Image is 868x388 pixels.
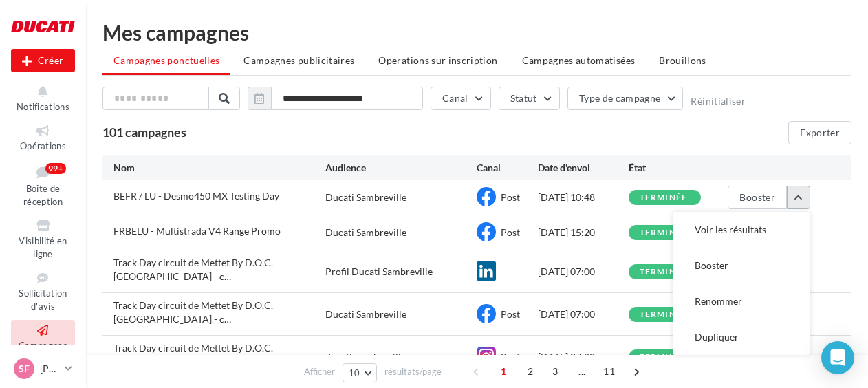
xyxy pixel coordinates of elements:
span: Brouillons [659,54,706,66]
div: [DATE] 15:20 [538,226,629,239]
span: 3 [544,360,566,382]
div: [DATE] 07:00 [538,350,629,364]
a: Visibilité en ligne [11,215,75,262]
span: 101 campagnes [102,125,186,140]
div: Ducati Sambreville [325,226,406,239]
button: 10 [343,363,378,382]
span: Boîte de réception [23,183,63,207]
div: [DATE] 07:00 [538,265,629,279]
button: Type de campagne [567,87,684,110]
span: 1 [492,360,514,382]
span: FRBELU - Multistrada V4 Range Promo [113,225,281,237]
div: terminée [640,228,688,237]
div: Canal [477,161,537,175]
span: Notifications [17,101,69,112]
button: Statut [499,87,560,110]
div: terminée [640,193,688,202]
a: Campagnes [11,320,75,354]
span: résultats/page [384,365,442,378]
button: Créer [11,49,75,72]
button: Renommer [673,283,810,319]
span: Sf [19,362,30,376]
span: Opérations [20,140,66,151]
span: 10 [349,367,360,378]
a: Opérations [11,120,75,154]
span: ... [571,360,593,382]
a: Boîte de réception99+ [11,160,75,211]
button: Réinitialiser [691,96,746,107]
span: Track Day circuit de Mettet By D.O.C. Belgium - copie [113,299,273,325]
div: Ducati Sambreville [325,308,406,321]
div: Nom [113,161,325,175]
span: Afficher [304,365,335,378]
span: 11 [598,360,620,382]
button: Booster [728,186,786,209]
a: Sf [PERSON_NAME] [PERSON_NAME] [11,356,75,382]
div: [DATE] 10:48 [538,191,629,204]
span: Sollicitation d'avis [19,288,67,312]
span: Operations sur inscription [378,54,497,66]
div: Open Intercom Messenger [821,341,854,374]
div: terminée [640,353,688,362]
button: Voir les résultats [673,212,810,248]
div: terminée [640,268,688,277]
span: Campagnes [19,340,67,351]
p: [PERSON_NAME] [PERSON_NAME] [40,362,59,376]
span: Post [501,308,520,320]
div: terminée [640,310,688,319]
div: 99+ [45,163,66,174]
button: Dupliquer [673,319,810,355]
div: Nouvelle campagne [11,49,75,72]
span: Post [501,351,520,363]
span: Post [501,226,520,238]
div: Date d'envoi [538,161,629,175]
span: Visibilité en ligne [19,235,67,259]
span: Campagnes publicitaires [243,54,354,66]
div: Mes campagnes [102,22,851,43]
span: Track Day circuit de Mettet By D.O.C. Belgium - copie [113,342,273,367]
div: Profil Ducati Sambreville [325,265,433,279]
span: Post [501,191,520,203]
a: Sollicitation d'avis [11,268,75,314]
div: État [629,161,719,175]
div: ducati_sambreville [325,350,406,364]
span: Track Day circuit de Mettet By D.O.C. Belgium - copie [113,257,273,282]
span: 2 [519,360,541,382]
button: Canal [431,87,491,110]
button: Exporter [788,121,851,144]
div: Ducati Sambreville [325,191,406,204]
span: BEFR / LU - Desmo450 MX Testing Day [113,190,279,202]
div: Audience [325,161,477,175]
span: Campagnes automatisées [522,54,636,66]
div: [DATE] 07:00 [538,308,629,321]
button: Notifications [11,81,75,115]
button: Booster [673,248,810,283]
